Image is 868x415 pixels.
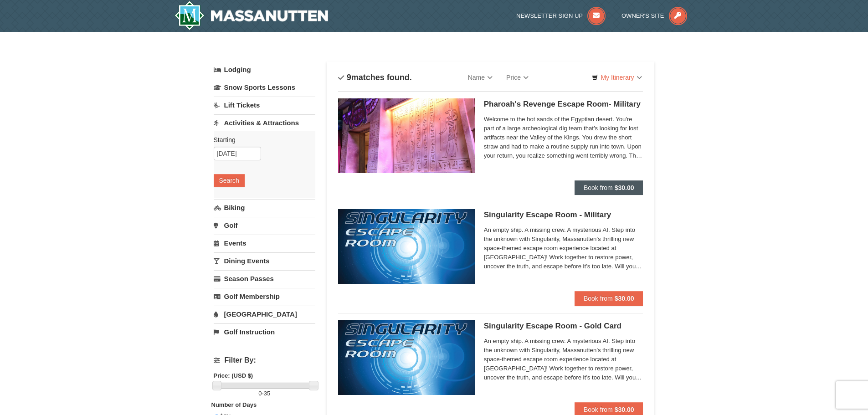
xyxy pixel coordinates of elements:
[214,372,253,379] strong: Price: (USD $)
[338,98,475,173] img: 6619913-410-20a124c9.jpg
[338,73,412,82] h4: matches found.
[484,210,643,220] h5: Singularity Escape Room - Military
[516,12,606,19] a: Newsletter Sign Up
[586,71,647,84] a: My Itinerary
[584,406,613,413] span: Book from
[484,322,643,331] h5: Singularity Escape Room - Gold Card
[484,337,643,382] span: An empty ship. A missing crew. A mysterious AI. Step into the unknown with Singularity, Massanutt...
[575,291,643,306] button: Book from $30.00
[214,356,315,364] h4: Filter By:
[615,406,634,413] strong: $30.00
[347,73,351,82] span: 9
[584,184,613,191] span: Book from
[214,235,315,251] a: Events
[214,323,315,340] a: Golf Instruction
[214,135,308,144] label: Starting
[484,100,643,109] h5: Pharoah's Revenge Escape Room- Military
[214,270,315,287] a: Season Passes
[615,184,634,191] strong: $30.00
[516,12,583,19] span: Newsletter Sign Up
[214,61,315,78] a: Lodging
[214,97,315,113] a: Lift Tickets
[214,79,315,96] a: Snow Sports Lessons
[484,115,643,160] span: Welcome to the hot sands of the Egyptian desert. You're part of a large archeological dig team th...
[338,209,475,284] img: 6619913-520-2f5f5301.jpg
[214,199,315,216] a: Biking
[214,114,315,131] a: Activities & Attractions
[264,390,270,397] span: 35
[584,295,613,302] span: Book from
[175,1,329,30] img: Massanutten Resort Logo
[214,306,315,323] a: [GEOGRAPHIC_DATA]
[258,390,262,397] span: 0
[499,68,535,87] a: Price
[338,320,475,395] img: 6619913-513-94f1c799.jpg
[575,180,643,195] button: Book from $30.00
[211,401,257,408] strong: Number of Days
[615,295,634,302] strong: $30.00
[461,68,499,87] a: Name
[484,225,643,271] span: An empty ship. A missing crew. A mysterious AI. Step into the unknown with Singularity, Massanutt...
[214,174,245,187] button: Search
[214,217,315,234] a: Golf
[621,12,687,19] a: Owner's Site
[621,12,664,19] span: Owner's Site
[214,288,315,305] a: Golf Membership
[175,1,329,30] a: Massanutten Resort
[214,252,315,269] a: Dining Events
[214,389,315,398] label: -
